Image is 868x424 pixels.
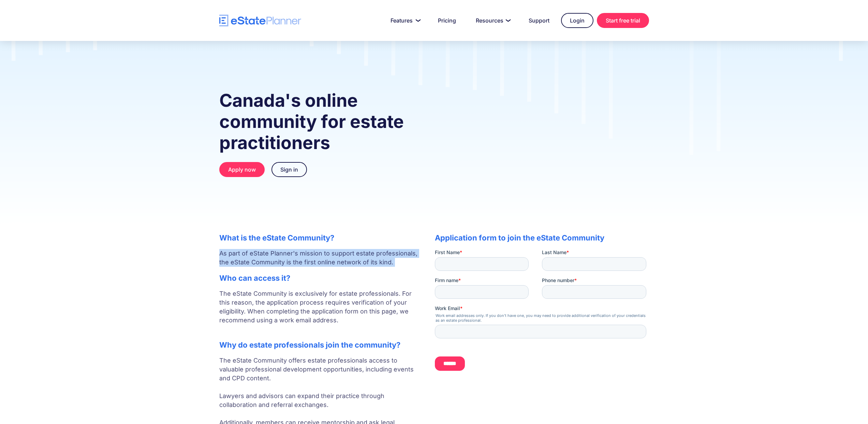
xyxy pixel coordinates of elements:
[430,14,464,27] a: Pricing
[219,340,421,349] h2: Why do estate professionals join the community?
[219,249,421,267] p: As part of eState Planner's mission to support estate professionals, the eState Community is the ...
[219,274,421,282] h2: Who can access it?
[219,15,301,27] a: home
[219,162,265,177] a: Apply now
[561,13,593,28] a: Login
[219,233,421,242] h2: What is the eState Community?
[219,289,421,334] p: The eState Community is exclusively for estate professionals. For this reason, the application pr...
[271,162,307,177] a: Sign in
[435,249,649,377] iframe: Form 0
[435,233,649,242] h2: Application form to join the eState Community
[468,14,517,27] a: Resources
[219,90,404,153] strong: Canada's online community for estate practitioners
[597,13,649,28] a: Start free trial
[520,14,558,27] a: Support
[382,14,426,27] a: Features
